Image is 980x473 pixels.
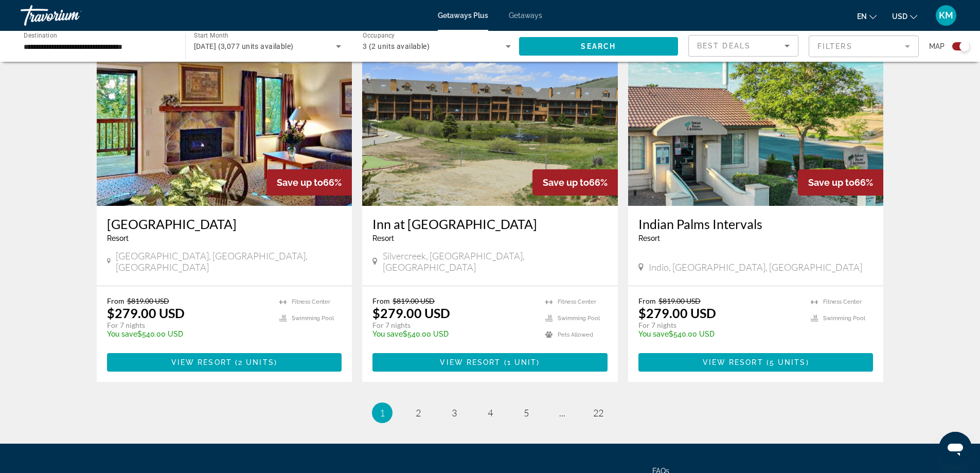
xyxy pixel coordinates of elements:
span: ( ) [232,358,277,366]
span: Fitness Center [292,299,330,305]
button: Search [519,37,679,56]
span: $819.00 USD [127,296,169,305]
span: 3 (2 units available) [363,42,430,50]
span: $819.00 USD [658,296,701,305]
span: You save [638,330,669,338]
button: View Resort(5 units) [638,353,874,372]
span: 5 units [770,358,806,366]
button: View Resort(2 units) [107,353,342,372]
p: $279.00 USD [638,305,716,321]
span: [DATE] (3,077 units available) [194,42,294,50]
span: You save [372,330,403,338]
span: Resort [638,234,660,242]
a: Inn at [GEOGRAPHIC_DATA] [372,216,608,232]
span: View Resort [703,358,763,366]
span: Best Deals [697,42,751,50]
a: Getaways Plus [438,11,488,20]
span: ... [559,407,565,418]
button: View Resort(1 unit) [372,353,608,372]
a: Getaways [509,11,542,20]
button: Filter [809,35,919,58]
span: Indio, [GEOGRAPHIC_DATA], [GEOGRAPHIC_DATA] [649,261,862,273]
span: KM [939,10,953,21]
img: 2349E01X.jpg [362,41,618,206]
span: View Resort [440,358,501,366]
p: For 7 nights [372,321,535,330]
span: Start Month [194,32,228,39]
nav: Pagination [97,402,884,423]
span: 1 [380,407,385,418]
iframe: Button to launch messaging window [939,432,972,465]
p: $279.00 USD [107,305,185,321]
span: 4 [488,407,493,418]
img: 0892E01X.jpg [628,41,884,206]
span: Save up to [277,177,323,188]
span: Pets Allowed [558,331,593,338]
span: Fitness Center [558,299,596,305]
span: ( ) [763,358,809,366]
p: $279.00 USD [372,305,450,321]
button: Change language [857,9,877,24]
span: Save up to [808,177,854,188]
span: Swimming Pool [823,315,865,322]
p: For 7 nights [638,321,801,330]
div: 66% [532,169,618,196]
span: 22 [593,407,603,418]
p: $540.00 USD [638,330,801,338]
p: $540.00 USD [107,330,270,338]
p: For 7 nights [107,321,270,330]
span: Silvercreek, [GEOGRAPHIC_DATA], [GEOGRAPHIC_DATA] [383,250,608,273]
button: User Menu [933,5,959,26]
span: Destination [24,31,57,39]
span: 5 [524,407,529,418]
div: 66% [266,169,352,196]
span: $819.00 USD [393,296,435,305]
span: ( ) [501,358,540,366]
span: Save up to [543,177,589,188]
div: 66% [798,169,883,196]
span: 2 [416,407,421,418]
span: Map [929,39,945,54]
span: Fitness Center [823,299,862,305]
span: [GEOGRAPHIC_DATA], [GEOGRAPHIC_DATA], [GEOGRAPHIC_DATA] [116,250,342,273]
a: Indian Palms Intervals [638,216,874,232]
span: Resort [107,234,129,242]
a: [GEOGRAPHIC_DATA] [107,216,342,232]
button: Change currency [892,9,917,24]
span: 3 [452,407,457,418]
span: Swimming Pool [292,315,334,322]
span: From [638,296,656,305]
span: View Resort [171,358,232,366]
a: Travorium [21,2,123,29]
span: Swimming Pool [558,315,600,322]
span: USD [892,12,907,21]
span: Occupancy [363,32,395,39]
mat-select: Sort by [697,40,790,52]
span: Search [581,42,616,50]
span: 2 units [238,358,274,366]
span: 1 unit [507,358,537,366]
span: Resort [372,234,394,242]
span: From [107,296,124,305]
p: $540.00 USD [372,330,535,338]
span: You save [107,330,137,338]
span: From [372,296,390,305]
img: 7521I01X.jpg [97,41,352,206]
span: en [857,12,867,21]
